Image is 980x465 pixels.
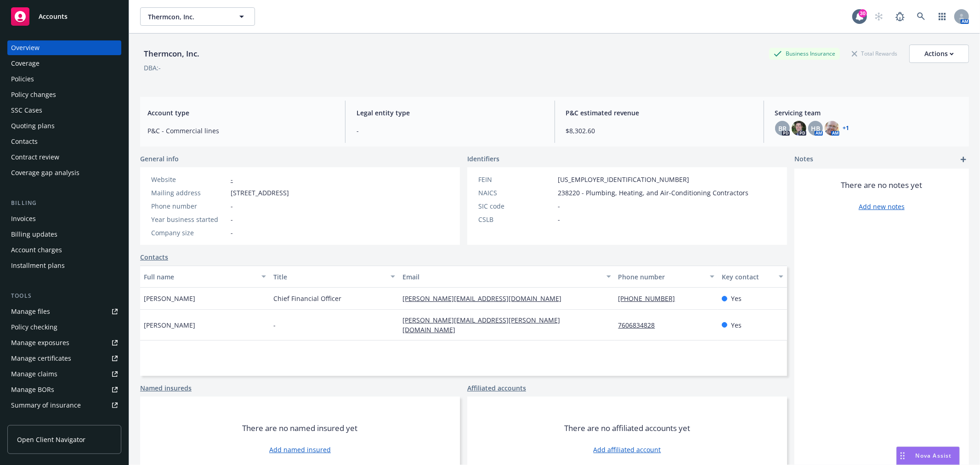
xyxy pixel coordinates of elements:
span: There are no named insured yet [243,423,358,434]
div: Billing [7,198,121,208]
span: [PERSON_NAME] [144,320,195,330]
button: Thermcon, Inc. [140,7,255,26]
div: Business Insurance [769,48,840,59]
button: Full name [140,266,270,288]
button: Email [399,266,614,288]
div: Billing updates [11,227,57,242]
div: Year business started [151,215,227,224]
span: - [558,201,560,211]
a: 7606834828 [618,321,663,329]
button: Nova Assist [896,447,960,465]
div: Coverage [11,56,40,71]
div: Manage BORs [11,382,54,397]
img: photo [792,121,806,136]
span: Identifiers [467,154,499,164]
a: Named insureds [140,383,192,393]
div: Summary of insurance [11,398,81,413]
span: There are no affiliated accounts yet [564,423,690,434]
a: Billing updates [7,227,121,242]
div: Manage files [11,304,50,319]
div: SIC code [478,201,554,211]
a: Manage BORs [7,382,121,397]
a: [PHONE_NUMBER] [618,294,683,303]
div: Actions [924,45,954,62]
a: Start snowing [870,7,888,26]
div: Title [273,272,385,282]
div: SSC Cases [11,103,42,118]
span: - [273,320,276,330]
a: Installment plans [7,258,121,273]
div: Manage claims [11,367,57,381]
a: - [231,175,233,184]
span: Servicing team [775,108,962,118]
button: Title [270,266,399,288]
div: NAICS [478,188,554,198]
span: Thermcon, Inc. [148,12,227,22]
a: Manage files [7,304,121,319]
span: Open Client Navigator [17,435,85,444]
a: Contacts [7,134,121,149]
div: Quoting plans [11,119,55,133]
span: HB [811,124,820,133]
span: General info [140,154,179,164]
a: add [958,154,969,165]
span: Chief Financial Officer [273,294,341,303]
span: [STREET_ADDRESS] [231,188,289,198]
a: Quoting plans [7,119,121,133]
div: Policies [11,72,34,86]
span: [US_EMPLOYER_IDENTIFICATION_NUMBER] [558,175,689,184]
div: CSLB [478,215,554,224]
a: [PERSON_NAME][EMAIL_ADDRESS][PERSON_NAME][DOMAIN_NAME] [402,316,560,334]
div: Contract review [11,150,59,164]
a: Affiliated accounts [467,383,526,393]
span: 238220 - Plumbing, Heating, and Air-Conditioning Contractors [558,188,748,198]
button: Key contact [718,266,787,288]
a: Search [912,7,930,26]
span: [PERSON_NAME] [144,294,195,303]
div: Full name [144,272,256,282]
a: Add named insured [269,445,331,454]
a: Contacts [140,252,168,262]
div: Policy checking [11,320,57,335]
a: Account charges [7,243,121,257]
div: Overview [11,40,40,55]
a: Coverage gap analysis [7,165,121,180]
div: Manage exposures [11,335,69,350]
button: Phone number [615,266,718,288]
div: Manage certificates [11,351,71,366]
div: Phone number [151,201,227,211]
div: Mailing address [151,188,227,198]
a: Policy checking [7,320,121,335]
a: Invoices [7,211,121,226]
span: - [231,215,233,224]
div: 30 [859,9,867,17]
a: Summary of insurance [7,398,121,413]
a: Contract review [7,150,121,164]
div: Key contact [722,272,773,282]
div: Invoices [11,211,36,226]
div: Policy changes [11,87,56,102]
span: Yes [731,294,742,303]
div: FEIN [478,175,554,184]
a: Manage certificates [7,351,121,366]
span: - [558,215,560,224]
span: Nova Assist [916,452,952,459]
a: Manage exposures [7,335,121,350]
a: +1 [843,125,850,131]
a: [PERSON_NAME][EMAIL_ADDRESS][DOMAIN_NAME] [402,294,569,303]
div: Coverage gap analysis [11,165,79,180]
div: Drag to move [897,447,908,465]
div: Company size [151,228,227,238]
span: Account type [147,108,334,118]
a: Overview [7,40,121,55]
a: Switch app [933,7,952,26]
a: Policy changes [7,87,121,102]
span: - [231,228,233,238]
span: Accounts [39,13,68,20]
span: - [231,201,233,211]
div: Account charges [11,243,62,257]
div: Tools [7,291,121,301]
a: Add affiliated account [594,445,661,454]
span: There are no notes yet [841,180,923,191]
